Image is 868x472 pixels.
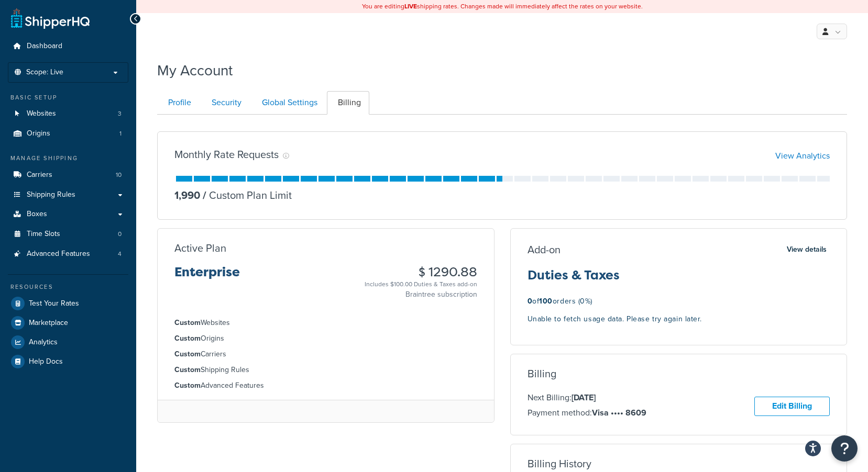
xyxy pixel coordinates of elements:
[8,124,128,143] a: Origins 1
[174,364,477,376] li: Shipping Rules
[27,171,52,179] span: Carriers
[203,187,206,203] span: /
[200,188,292,203] p: Custom Plan Limit
[831,435,858,462] button: Open Resource Center
[118,109,122,118] span: 3
[8,224,128,244] a: Time Slots 0
[174,265,240,287] h3: Enterprise
[118,250,122,259] span: 4
[8,124,128,143] li: Origins
[365,289,477,300] p: Braintree subscription
[572,391,596,403] strong: [DATE]
[528,458,591,469] h3: Billing History
[8,104,128,123] a: Websites 3
[8,244,128,264] li: Advanced Features
[174,380,477,391] li: Advanced Features
[116,171,122,179] span: 10
[201,91,250,115] a: Security
[174,188,200,203] p: 1,990
[174,349,201,359] strong: Custom
[174,317,201,328] strong: Custom
[528,368,556,379] h3: Billing
[775,150,830,162] a: View Analytics
[8,244,128,264] a: Advanced Features 4
[365,265,477,279] h3: $ 1290.88
[157,60,233,81] h1: My Account
[8,93,128,102] div: Basic Setup
[8,104,128,123] li: Websites
[8,333,128,352] a: Analytics
[365,279,477,289] div: Includes $100.00 Duties & Taxes add-on
[528,391,646,404] p: Next Billing:
[29,338,58,347] span: Analytics
[8,205,128,224] a: Boxes
[784,242,830,257] button: View details
[27,210,47,219] span: Boxes
[118,230,122,239] span: 0
[29,299,79,308] span: Test Your Rates
[754,397,830,416] a: Edit Billing
[8,165,128,185] li: Carriers
[29,357,63,366] span: Help Docs
[528,268,830,290] h3: Duties & Taxes
[157,91,200,115] a: Profile
[174,364,201,375] strong: Custom
[8,313,128,332] a: Marketplace
[29,319,68,328] span: Marketplace
[528,296,533,307] strong: 0
[528,312,702,326] p: Unable to fetch usage data. Please try again later.
[119,129,122,138] span: 1
[8,165,128,185] a: Carriers 10
[8,37,128,56] a: Dashboard
[251,91,326,115] a: Global Settings
[528,244,561,255] h3: Add-on
[27,250,90,259] span: Advanced Features
[8,352,128,371] a: Help Docs
[592,407,646,419] strong: Visa •••• 8609
[174,149,279,160] h3: Monthly Rate Requests
[27,109,56,118] span: Websites
[174,380,201,391] strong: Custom
[174,317,477,329] li: Websites
[174,333,201,344] strong: Custom
[8,283,128,291] div: Resources
[27,129,50,138] span: Origins
[27,190,75,199] span: Shipping Rules
[528,295,593,308] p: of orders (0%)
[8,185,128,205] a: Shipping Rules
[174,333,477,344] li: Origins
[8,224,128,244] li: Time Slots
[8,154,128,163] div: Manage Shipping
[11,8,90,29] a: ShipperHQ Home
[539,296,553,307] strong: 100
[27,230,60,239] span: Time Slots
[26,68,63,77] span: Scope: Live
[404,2,417,11] b: LIVE
[174,242,226,254] h3: Active Plan
[528,406,646,420] p: Payment method:
[27,42,62,51] span: Dashboard
[327,91,369,115] a: Billing
[8,294,128,313] a: Test Your Rates
[174,349,477,360] li: Carriers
